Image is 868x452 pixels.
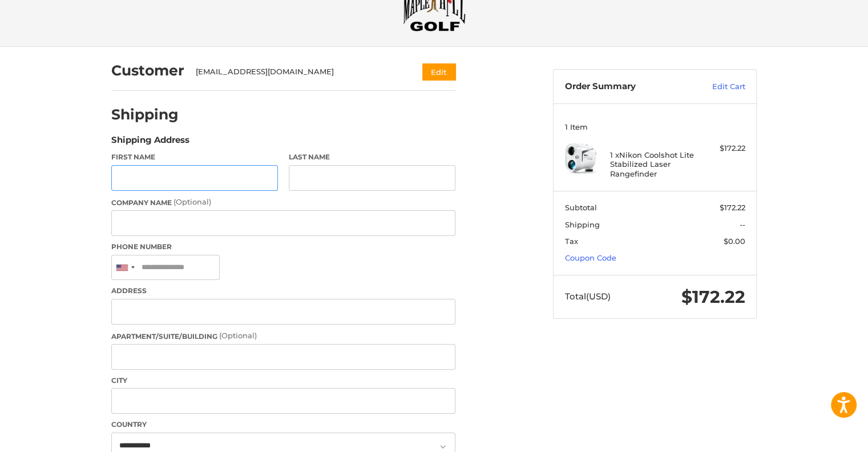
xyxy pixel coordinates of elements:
span: $0.00 [724,237,745,246]
label: Country [111,419,455,430]
label: First Name [111,152,278,162]
a: Coupon Code [565,253,616,262]
div: $172.22 [700,143,745,154]
legend: Shipping Address [111,134,189,152]
h3: Order Summary [565,81,688,93]
h2: Customer [111,62,184,79]
h4: 1 x Nikon Coolshot Lite Stabilized Laser Rangefinder [610,150,697,178]
h3: 1 Item [565,122,745,131]
label: Company Name [111,197,455,208]
h2: Shipping [111,106,179,123]
span: -- [740,220,745,229]
small: (Optional) [173,197,211,206]
span: Shipping [565,220,600,229]
button: Edit [422,63,455,80]
span: $172.22 [720,203,745,212]
span: Total (USD) [565,291,611,302]
label: Last Name [289,152,455,162]
small: (Optional) [219,331,257,340]
span: Subtotal [565,203,597,212]
label: Apartment/Suite/Building [111,330,455,342]
a: Edit Cart [688,81,745,93]
div: United States: +1 [112,255,138,280]
span: Tax [565,237,578,246]
label: Phone Number [111,242,455,252]
label: City [111,375,455,386]
span: $172.22 [681,286,745,307]
div: [EMAIL_ADDRESS][DOMAIN_NAME] [196,66,401,78]
label: Address [111,286,455,296]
